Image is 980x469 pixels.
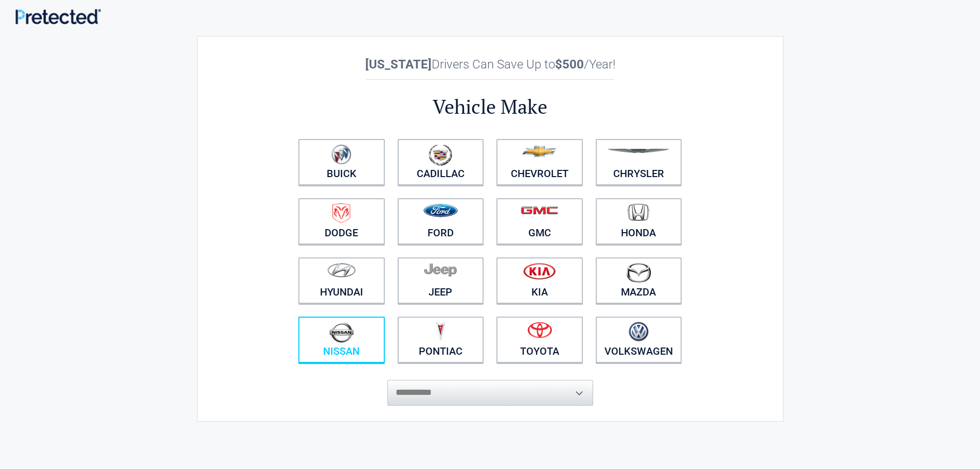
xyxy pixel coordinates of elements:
a: GMC [496,198,583,245]
a: Pontiac [398,317,484,363]
img: volkswagen [629,322,649,342]
b: [US_STATE] [365,57,432,72]
a: Jeep [398,257,484,304]
h2: Drivers Can Save Up to /Year [292,57,688,72]
a: Toyota [496,317,583,363]
img: Main Logo [15,9,101,24]
a: Chevrolet [496,139,583,185]
a: Cadillac [398,139,484,185]
img: honda [628,203,649,221]
img: buick [331,144,351,165]
img: pontiac [435,322,446,341]
img: toyota [527,322,552,338]
b: $500 [555,57,584,72]
img: gmc [521,206,558,215]
a: Volkswagen [596,317,682,363]
h2: Vehicle Make [292,94,688,120]
a: Dodge [298,198,385,245]
img: kia [523,263,556,280]
img: chrysler [607,149,670,153]
a: Hyundai [298,257,385,304]
img: jeep [424,263,457,277]
a: Buick [298,139,385,185]
img: chevrolet [522,146,557,157]
img: ford [423,204,458,217]
img: hyundai [327,263,356,277]
a: Mazda [596,257,682,304]
a: Nissan [298,317,385,363]
img: cadillac [429,144,452,166]
a: Chrysler [596,139,682,185]
a: Honda [596,198,682,245]
img: mazda [626,263,651,283]
a: Ford [398,198,484,245]
a: Kia [496,257,583,304]
img: nissan [329,322,354,343]
img: dodge [332,203,350,223]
